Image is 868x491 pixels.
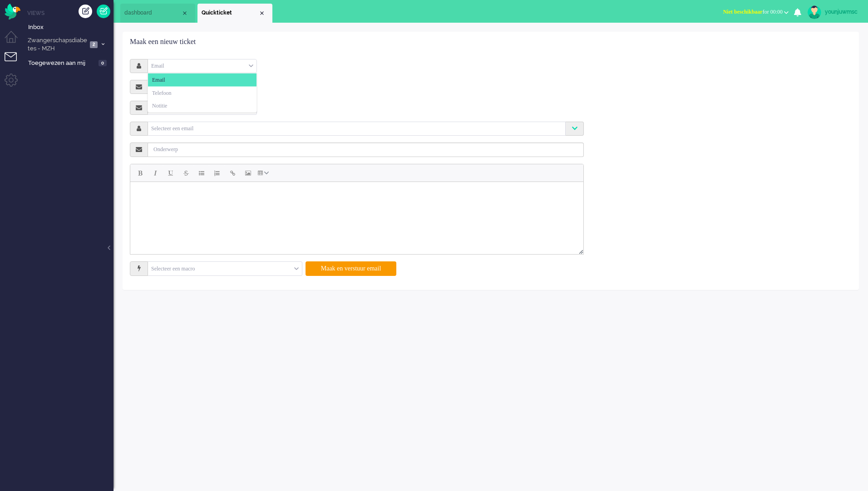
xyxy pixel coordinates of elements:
[5,52,25,73] li: Tickets menu
[132,165,148,181] button: Bold
[130,38,196,45] span: Maak een nieuw ticket
[256,165,272,181] button: Table
[806,5,859,19] a: younjuwmsc
[718,5,794,19] button: Niet beschikbaarfor 00:00
[148,86,256,99] li: Telefoon
[306,261,396,276] button: Maak en verstuur email
[723,9,783,15] span: for 00:00
[120,4,195,23] li: Dashboard
[194,165,209,181] button: Bullet list
[79,5,92,18] div: Creëer ticket
[26,36,87,53] span: Zwangerschapsdiabetes - MZH
[99,60,107,67] span: 0
[148,142,584,157] input: Onderwerp
[5,74,25,94] li: Admin menu
[5,6,20,13] a: Omnidesk
[240,165,256,181] button: Insert/edit image
[148,74,256,87] li: Email
[202,9,258,17] span: Quickticket
[723,9,763,15] span: Niet beschikbaar
[258,10,266,17] div: Close tab
[5,31,25,51] li: Dashboard menu
[5,4,20,20] img: flow_omnibird.svg
[148,165,163,181] button: Italic
[178,165,194,181] button: Strikethrough
[197,4,272,23] li: Quickticket
[808,5,821,19] img: avatar
[152,76,165,84] span: Email
[28,59,96,68] span: Toegewezen aan mij
[152,89,171,97] span: Telefoon
[718,3,794,23] li: Niet beschikbaarfor 00:00
[576,246,583,254] div: Resize
[97,5,110,18] a: Quick Ticket
[27,9,113,17] li: Views
[90,41,98,48] span: 2
[124,9,181,17] span: dashboard
[181,10,188,17] div: Close tab
[225,165,240,181] button: Insert/edit link
[209,165,225,181] button: Numbered list
[152,102,167,110] span: Notitie
[26,58,113,68] a: Toegewezen aan mij 0
[148,99,256,113] li: Notitie
[130,182,583,246] iframe: Rich Text Area
[825,7,859,16] div: younjuwmsc
[28,23,113,32] span: Inbox
[163,165,178,181] button: Underline
[26,22,113,32] a: Inbox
